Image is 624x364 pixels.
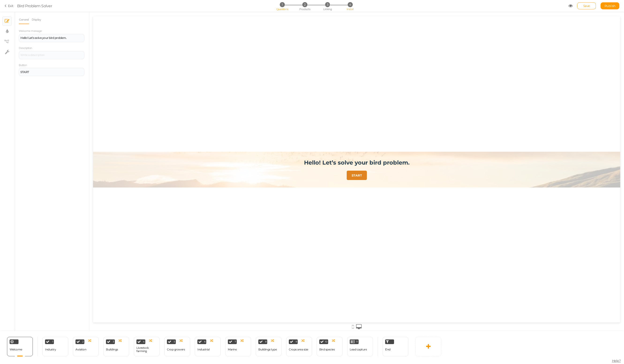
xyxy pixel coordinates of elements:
[256,337,282,356] div: 8 Buildings type
[103,337,129,356] div: 3 Buildings
[294,2,316,7] li: 2 Products
[195,337,221,356] div: 6 Industrial
[5,4,14,8] a: Exit
[347,7,353,11] span: Install
[7,337,33,356] div: Welcome
[19,47,32,50] label: Description
[350,348,367,351] div: Lead capture
[319,348,335,351] div: Bird species
[42,337,68,356] div: 1 Industry
[31,15,41,24] a: Display
[302,2,307,7] span: 2
[174,341,175,343] span: 5
[82,341,84,343] span: 2
[347,337,373,356] div: 11 Lead capture
[271,2,293,7] li: 1 Questions
[113,341,114,343] span: 3
[10,348,22,351] span: Welcome
[317,2,338,7] li: 3 Linking
[383,337,408,356] div: End
[583,4,590,8] span: Save
[296,341,297,343] span: 9
[19,29,42,33] label: Welcome message
[325,2,330,7] span: 3
[289,348,308,351] div: Crops area size
[265,341,267,343] span: 8
[19,15,29,24] a: General
[356,341,358,343] span: 11
[204,341,206,343] span: 6
[612,359,621,363] span: Help?
[136,346,157,353] div: Livestock farming
[20,70,29,74] strong: START
[164,337,190,356] div: 5 Crop growers
[325,341,327,343] span: 10
[323,7,332,11] span: Linking
[106,348,118,351] div: Buildings
[75,348,86,351] div: Aviation
[143,341,145,343] span: 4
[605,4,616,8] span: Publish
[577,2,596,9] div: Save
[225,337,251,356] div: 7 Marine
[317,337,342,356] div: 10 Bird species
[20,36,67,40] strong: Hello! Let’s solve your bird problem.
[348,2,353,7] span: 4
[134,337,160,356] div: 4 Livestock farming
[299,7,310,11] span: Products
[286,337,312,356] div: 9 Crops area size
[73,337,99,356] div: 2 Aviation
[19,64,27,67] label: Button
[17,3,52,9] div: Bird Problem Solver
[259,157,269,161] strong: START
[385,348,391,351] span: End
[197,348,210,351] div: Industrial
[211,143,316,150] strong: Hello! Let’s solve your bird problem.
[228,348,237,351] div: Marine
[167,348,185,351] div: Crop growers
[258,348,277,351] div: Buildings type
[52,341,53,343] span: 1
[276,7,288,11] span: Questions
[280,2,285,7] span: 1
[339,2,361,7] li: 4 Install
[45,348,56,351] div: Industry
[235,341,236,343] span: 7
